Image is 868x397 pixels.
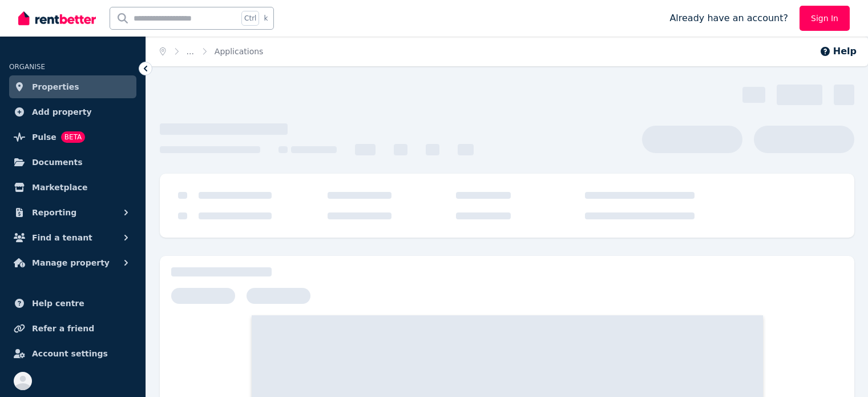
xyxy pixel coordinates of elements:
a: Marketplace [9,176,136,199]
a: Refer a friend [9,317,136,340]
span: Marketplace [32,181,87,194]
span: Find a tenant [32,231,92,244]
a: Documents [9,151,136,174]
a: Sign In [800,6,850,31]
button: Find a tenant [9,226,136,249]
span: Reporting [32,206,76,219]
span: Documents [32,155,83,169]
span: Already have an account? [669,11,788,25]
span: Refer a friend [32,322,94,335]
a: Add property [9,101,136,123]
a: PulseBETA [9,126,136,149]
span: ORGANISE [9,63,45,71]
nav: Breadcrumb [146,37,277,66]
span: Manage property [32,256,110,270]
img: RentBetter [18,10,96,27]
button: Reporting [9,201,136,224]
span: BETA [61,131,85,143]
span: Properties [32,80,79,94]
a: Help centre [9,292,136,315]
button: Help [819,45,857,58]
span: Account settings [32,347,108,360]
button: Manage property [9,251,136,274]
span: Help centre [32,296,84,310]
span: Add property [32,105,92,119]
span: ... [187,47,194,56]
span: k [264,14,268,23]
span: Pulse [32,130,56,144]
a: Account settings [9,342,136,365]
span: Applications [215,46,264,57]
span: Ctrl [241,11,259,26]
a: Properties [9,75,136,98]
